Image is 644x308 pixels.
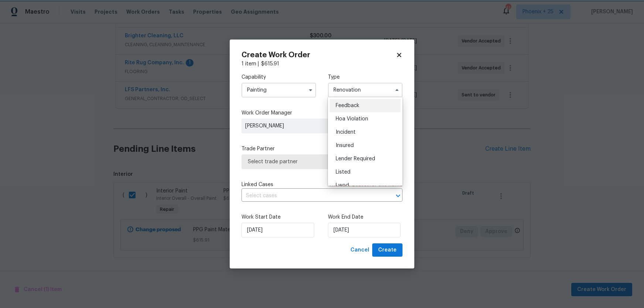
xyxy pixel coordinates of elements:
span: [PERSON_NAME] [245,122,352,130]
input: Select... [241,83,316,97]
input: M/D/YYYY [328,223,401,237]
input: M/D/YYYY [241,223,314,237]
label: Work Order Manager [241,109,402,117]
button: Create [372,243,402,257]
span: Lwod [336,183,349,188]
div: 1 item | [241,60,402,68]
label: Work Start Date [241,213,316,221]
span: Insured [336,143,354,148]
span: Hoa Violation [336,116,368,122]
span: Feedback [336,103,359,108]
span: Incident [336,130,356,135]
input: Select cases [241,190,382,202]
h2: Create Work Order [241,51,396,59]
button: Cancel [347,243,372,257]
span: 5 [352,182,355,187]
span: Lender Required [336,156,375,161]
span: Cancel [350,246,369,255]
input: Select... [328,83,402,97]
span: $ 615.91 [261,61,279,66]
label: Trade Partner [241,145,402,153]
span: Create [378,246,397,255]
span: Select trade partner [248,158,396,165]
button: Hide options [393,86,401,95]
label: Type [328,73,402,81]
span: Listed [336,170,350,175]
button: Open [393,191,403,201]
span: Linked Cases [241,181,273,188]
label: Work End Date [328,213,402,221]
button: Show options [306,86,315,95]
label: Capability [241,73,316,81]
